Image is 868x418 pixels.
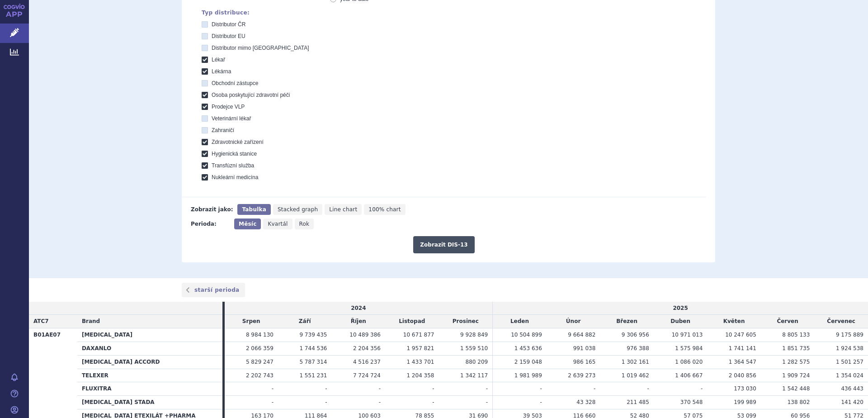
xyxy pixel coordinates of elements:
[82,318,100,324] span: Brand
[325,399,327,405] span: -
[782,359,810,365] span: 1 282 575
[299,359,327,365] span: 5 787 314
[33,318,49,324] span: ATC7
[268,221,288,227] span: Kvartál
[568,372,595,379] span: 2 639 273
[242,206,266,213] span: Tabulka
[836,345,863,351] span: 1 924 538
[486,385,488,392] span: -
[77,382,222,396] th: FLUXITRA
[540,399,542,405] span: -
[403,332,434,338] span: 10 671 877
[782,372,810,379] span: 1 909 724
[511,332,542,338] span: 10 504 899
[622,359,649,365] span: 1 302 161
[782,345,810,351] span: 1 851 735
[836,372,863,379] span: 1 354 024
[212,127,234,133] span: Zahraničí
[246,359,274,365] span: 5 829 247
[212,68,231,75] span: Lékárna
[725,332,756,338] span: 10 247 605
[788,399,810,405] span: 138 802
[239,221,256,227] span: Měsíc
[353,372,381,379] span: 7 724 724
[622,372,649,379] span: 1 019 462
[212,115,251,122] span: Veterinární lékař
[299,221,310,227] span: Rok
[246,332,274,338] span: 8 984 130
[212,174,258,180] span: Nukleární medicína
[460,332,488,338] span: 9 928 849
[272,399,274,405] span: -
[191,204,233,215] div: Zobrazit jako:
[486,399,488,405] span: -
[675,359,703,365] span: 1 086 020
[493,302,868,315] td: 2025
[701,385,703,392] span: -
[406,345,434,351] span: 1 957 821
[212,92,290,98] span: Osoba poskytující zdravotní péči
[278,206,318,213] span: Stacked graph
[212,80,258,86] span: Obchodní zástupce
[385,315,439,328] td: Listopad
[212,139,264,145] span: Zdravotnické zařízení
[432,385,434,392] span: -
[573,359,596,365] span: 986 165
[672,332,703,338] span: 10 971 013
[729,359,756,365] span: 1 364 547
[202,9,706,16] div: Typ distribuce:
[734,385,756,392] span: 173 030
[212,33,245,39] span: Distributor EU
[325,385,327,392] span: -
[647,385,649,392] span: -
[547,315,600,328] td: Únor
[734,399,756,405] span: 199 989
[191,218,230,229] div: Perioda:
[379,385,381,392] span: -
[627,399,649,405] span: 211 485
[299,332,327,338] span: 9 739 435
[212,104,245,110] span: Prodejce VLP
[212,45,309,51] span: Distributor mimo [GEOGRAPHIC_DATA]
[594,385,595,392] span: -
[540,385,542,392] span: -
[379,399,381,405] span: -
[77,328,222,342] th: [MEDICAL_DATA]
[627,345,649,351] span: 976 388
[836,332,863,338] span: 9 175 889
[493,315,547,328] td: Leden
[675,345,703,351] span: 1 575 984
[299,372,327,379] span: 1 551 231
[680,399,703,405] span: 370 548
[573,345,596,351] span: 991 038
[353,345,381,351] span: 2 204 356
[368,206,401,213] span: 100% chart
[77,396,222,409] th: [MEDICAL_DATA] STADA
[353,359,381,365] span: 4 516 237
[841,385,863,392] span: 436 443
[212,151,257,157] span: Hygienická stanice
[77,355,222,369] th: [MEDICAL_DATA] ACCORD
[77,369,222,382] th: TELEXER
[729,372,756,379] span: 2 040 856
[654,315,708,328] td: Duben
[406,372,434,379] span: 1 204 358
[841,399,863,405] span: 141 420
[278,315,332,328] td: Září
[225,302,493,315] td: 2024
[272,385,274,392] span: -
[576,399,595,405] span: 43 328
[406,359,434,365] span: 1 433 701
[466,359,488,365] span: 880 209
[600,315,654,328] td: Březen
[814,315,868,328] td: Červenec
[622,332,649,338] span: 9 306 956
[332,315,386,328] td: Říjen
[729,345,756,351] span: 1 741 141
[413,236,474,253] button: Zobrazit DIS-13
[761,315,815,328] td: Červen
[225,315,278,328] td: Srpen
[432,399,434,405] span: -
[514,345,542,351] span: 1 453 636
[299,345,327,351] span: 1 744 536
